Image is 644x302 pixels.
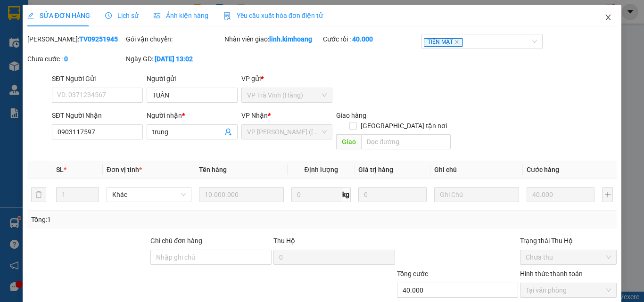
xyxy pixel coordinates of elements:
span: Tên hàng [199,166,227,173]
p: GỬI: [4,18,138,36]
span: THẮM [50,51,72,60]
span: kg [341,187,351,202]
button: delete [31,187,46,202]
strong: BIÊN NHẬN GỬI HÀNG [32,5,109,14]
span: close [604,14,612,21]
span: clock-circle [105,12,112,19]
b: [DATE] 13:02 [155,55,193,63]
span: Khác [112,188,186,202]
span: SỬA ĐƠN HÀNG [27,12,90,19]
span: KO BAO BỂ [25,61,62,70]
input: 0 [527,187,594,202]
b: linh.kimhoang [269,35,312,43]
span: SL [56,166,64,173]
span: Giá trị hàng [358,166,393,173]
span: Cước hàng [527,166,559,173]
div: Người gửi [147,73,238,84]
div: Chưa cước : [27,54,124,64]
span: Đơn vị tính [107,166,142,173]
input: VD: Bàn, Ghế [199,187,284,202]
div: Nhân viên giao: [224,34,321,44]
span: picture [154,12,160,19]
span: Tổng cước [397,270,428,278]
span: VP Nhận [241,112,268,119]
div: Trạng thái Thu Hộ [520,236,617,246]
th: Ghi chú [430,161,523,179]
div: SĐT Người Nhận [52,110,143,121]
span: VP Trà Vinh (Hàng) [247,88,327,102]
button: plus [602,187,613,202]
b: 0 [64,55,68,63]
div: [PERSON_NAME]: [27,34,124,44]
span: Ảnh kiện hàng [154,12,208,19]
label: Hình thức thanh toán [520,270,583,278]
img: icon [223,12,231,20]
span: TIỀN MẶT [424,38,463,47]
span: edit [27,12,34,19]
div: Cước rồi : [323,34,420,44]
b: 40.000 [352,35,373,43]
span: Yêu cầu xuất hóa đơn điện tử [223,12,323,19]
span: user-add [224,128,232,136]
span: VP [PERSON_NAME] ([GEOGRAPHIC_DATA]) - [4,18,88,36]
b: TV09251945 [79,35,118,43]
span: VP [GEOGRAPHIC_DATA] [26,41,110,49]
div: Gói vận chuyển: [126,34,223,44]
span: [GEOGRAPHIC_DATA] tận nơi [357,121,451,131]
span: Tại văn phòng [526,283,611,297]
span: Lịch sử [105,12,139,19]
span: Giao [336,134,361,149]
div: SĐT Người Gửi [52,73,143,84]
p: NHẬN: [4,41,138,49]
input: Ghi chú đơn hàng [150,250,272,265]
span: 0377597390 - [4,51,72,60]
span: VP Trần Phú (Hàng) [247,125,327,139]
div: Ngày GD: [126,54,223,64]
span: close [454,40,459,44]
label: Ghi chú đơn hàng [150,237,202,245]
button: Close [595,5,621,31]
span: Thu Hộ [273,237,295,245]
span: GIAO: [4,61,62,70]
div: Tổng: 1 [31,214,249,225]
input: Dọc đường [361,134,451,149]
span: Định lượng [304,166,338,173]
span: Chưa thu [526,250,611,264]
div: VP gửi [241,73,332,84]
div: Người nhận [147,110,238,121]
span: Giao hàng [336,112,366,119]
input: 0 [358,187,426,202]
input: Ghi Chú [434,187,519,202]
